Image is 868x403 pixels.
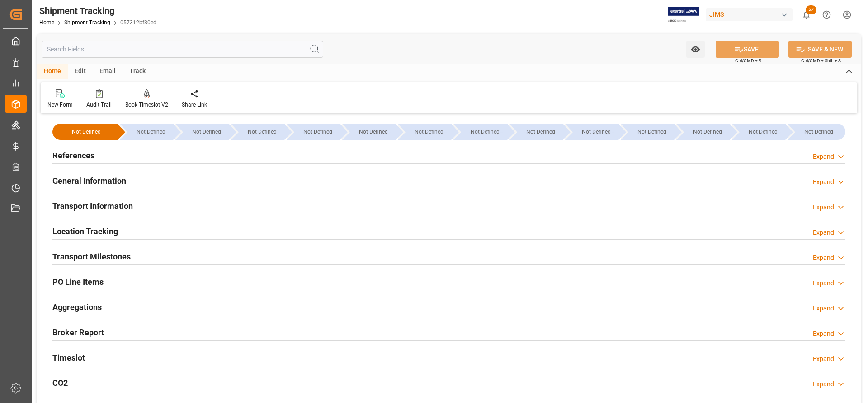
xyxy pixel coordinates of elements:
h2: Transport Information [52,200,133,212]
div: Expand [813,177,834,187]
div: --Not Defined-- [676,124,730,140]
div: --Not Defined-- [61,124,111,140]
button: show 57 new notifications [796,5,816,25]
div: --Not Defined-- [519,124,563,140]
div: Home [37,64,68,79]
h2: Aggregations [52,301,102,313]
div: Expand [813,329,834,338]
div: Expand [813,253,834,263]
a: Shipment Tracking [64,19,110,26]
div: --Not Defined-- [741,124,785,140]
button: open menu [686,41,705,58]
div: --Not Defined-- [287,124,340,140]
div: --Not Defined-- [296,124,340,140]
div: JIMS [706,8,793,21]
div: Email [93,64,123,79]
button: SAVE [716,41,779,58]
span: Ctrl/CMD + S [735,57,761,64]
div: --Not Defined-- [788,124,845,140]
input: Search Fields [42,41,323,58]
div: --Not Defined-- [462,124,507,140]
h2: Broker Report [52,326,104,338]
div: Audit Trail [86,101,112,109]
div: --Not Defined-- [797,124,841,140]
div: New Form [47,101,73,109]
button: JIMS [706,6,796,23]
div: --Not Defined-- [342,124,396,140]
h2: Location Tracking [52,225,118,237]
h2: General Information [52,175,126,187]
div: Expand [813,380,834,389]
div: --Not Defined-- [52,124,118,140]
div: Expand [813,228,834,237]
div: Expand [813,304,834,313]
div: --Not Defined-- [351,124,396,140]
div: --Not Defined-- [231,124,284,140]
div: --Not Defined-- [732,124,785,140]
div: --Not Defined-- [407,124,451,140]
div: --Not Defined-- [685,124,730,140]
div: Track [123,64,152,79]
div: --Not Defined-- [184,124,229,140]
div: Expand [813,203,834,212]
div: --Not Defined-- [240,124,284,140]
div: Share Link [182,101,207,109]
span: Ctrl/CMD + Shift + S [801,57,841,64]
div: --Not Defined-- [175,124,229,140]
h2: Timeslot [52,352,85,364]
button: SAVE & NEW [788,41,852,58]
div: --Not Defined-- [509,124,563,140]
h2: CO2 [52,377,68,389]
h2: PO Line Items [52,276,104,288]
div: --Not Defined-- [621,124,674,140]
span: 57 [806,5,816,14]
div: Shipment Tracking [39,4,156,18]
div: --Not Defined-- [398,124,451,140]
div: Expand [813,278,834,288]
button: Help Center [816,5,837,25]
div: Expand [813,354,834,364]
div: Edit [68,64,93,79]
h2: Transport Milestones [52,250,131,263]
div: --Not Defined-- [453,124,507,140]
img: Exertis%20JAM%20-%20Email%20Logo.jpg_1722504956.jpg [668,7,699,23]
div: --Not Defined-- [120,124,173,140]
div: Book Timeslot V2 [125,101,168,109]
div: --Not Defined-- [630,124,674,140]
div: --Not Defined-- [129,124,173,140]
h2: References [52,149,94,162]
a: Home [39,19,54,26]
div: --Not Defined-- [574,124,618,140]
div: Expand [813,152,834,162]
div: --Not Defined-- [565,124,618,140]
